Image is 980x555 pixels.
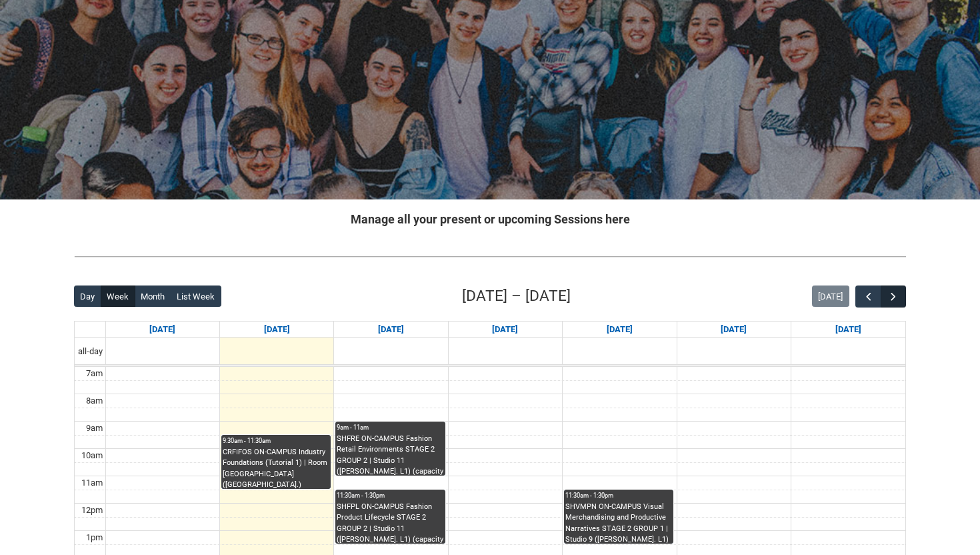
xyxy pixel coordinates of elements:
[855,286,881,308] button: Previous Week
[83,394,105,408] div: 8am
[135,286,171,307] button: Month
[75,345,105,358] span: all-day
[261,322,293,338] a: Go to August 18, 2025
[83,531,105,544] div: 1pm
[881,286,906,308] button: Next Week
[375,322,407,338] a: Go to August 19, 2025
[565,502,672,544] div: SHVMPN ON-CAMPUS Visual Merchandising and Productive Narratives STAGE 2 GROUP 1 | Studio 9 ([PERS...
[718,322,749,338] a: Go to August 22, 2025
[489,322,521,338] a: Go to August 20, 2025
[83,422,105,435] div: 9am
[337,502,443,544] div: SHFPL ON-CAMPUS Fashion Product Lifecycle STAGE 2 GROUP 2 | Studio 11 ([PERSON_NAME]. L1) (capaci...
[74,249,906,263] img: REDU_GREY_LINE
[565,491,672,500] div: 11:30am - 1:30pm
[833,322,864,338] a: Go to August 23, 2025
[462,285,571,308] h2: [DATE] – [DATE]
[223,436,329,446] div: 9:30am - 11:30am
[337,491,443,500] div: 11:30am - 1:30pm
[604,322,635,338] a: Go to August 21, 2025
[147,322,178,338] a: Go to August 17, 2025
[337,434,443,476] div: SHFRE ON-CAMPUS Fashion Retail Environments STAGE 2 GROUP 2 | Studio 11 ([PERSON_NAME]. L1) (capa...
[337,423,443,432] div: 9am - 11am
[171,286,221,307] button: List Week
[223,447,329,489] div: CRFIFOS ON-CAMPUS Industry Foundations (Tutorial 1) | Room [GEOGRAPHIC_DATA] ([GEOGRAPHIC_DATA].)...
[101,286,135,307] button: Week
[812,286,849,307] button: [DATE]
[79,504,105,517] div: 12pm
[79,449,105,462] div: 10am
[74,286,101,307] button: Day
[79,476,105,490] div: 11am
[74,210,906,228] h2: Manage all your present or upcoming Sessions here
[83,367,105,380] div: 7am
